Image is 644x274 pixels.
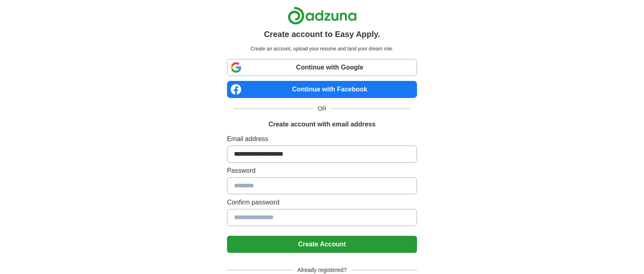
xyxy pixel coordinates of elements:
button: Create Account [227,236,417,253]
label: Password [227,166,417,176]
p: Create an account, upload your resume and land your dream role. [229,45,415,52]
img: Adzuna logo [288,7,357,25]
label: Email address [227,134,417,144]
a: Continue with Facebook [227,81,417,98]
a: Continue with Google [227,59,417,76]
label: Confirm password [227,198,417,207]
span: OR [313,104,331,113]
h1: Create account with email address [269,120,375,129]
h1: Create account to Easy Apply. [264,28,380,40]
